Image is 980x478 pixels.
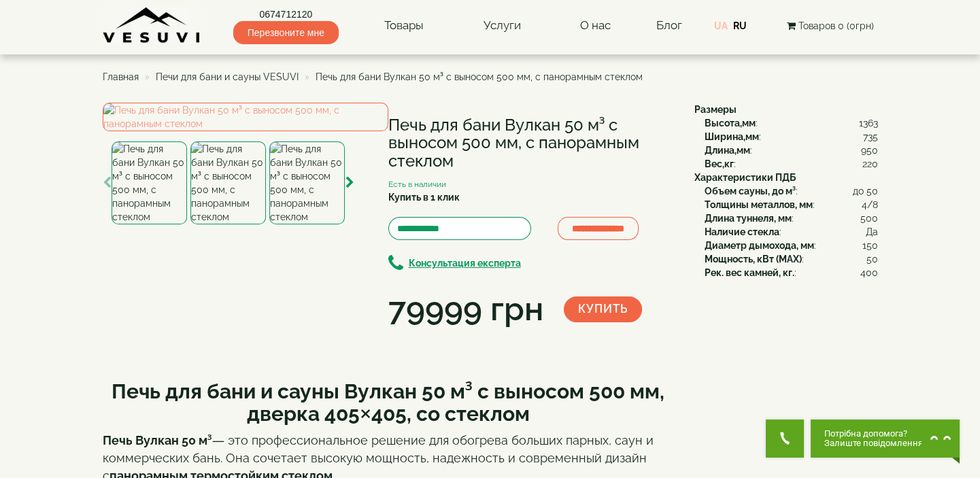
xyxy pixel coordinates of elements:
[567,10,624,41] a: О нас
[766,420,804,458] button: Get Call button
[860,211,878,225] span: 500
[705,213,792,224] b: Длина туннеля, мм
[705,157,878,171] div: :
[190,141,266,224] img: Печь для бани Вулкан 50 м³ с выносом 500 мм, с панорамным стеклом
[866,225,878,239] span: Да
[859,116,878,130] span: 1363
[156,71,299,82] a: Печи для бани и сауны VESUVI
[862,239,878,252] span: 150
[656,18,682,32] a: Блог
[316,71,643,82] span: Печь для бани Вулкан 50 м³ с выносом 500 мм, с панорамным стеклом
[112,141,187,224] img: Печь для бани Вулкан 50 м³ с выносом 500 мм, с панорамным стеклом
[824,439,923,448] span: Залиште повідомлення
[853,184,878,198] span: до 50
[705,118,756,129] b: Высота,мм
[112,379,664,426] strong: Печь для бани и сауны Вулкан 50 м³ с выносом 500 мм, дверка 405×405, со стеклом
[863,130,878,143] span: 735
[371,10,437,41] a: Товары
[705,252,878,266] div: :
[388,180,446,189] small: Есть в наличии
[388,286,543,332] div: 79999 грн
[694,172,796,183] b: Характеристики ПДБ
[782,18,877,33] button: Товаров 0 (0грн)
[861,143,878,157] span: 950
[862,198,878,211] span: 4/8
[705,130,878,143] div: :
[811,420,960,458] button: Chat button
[469,10,534,41] a: Услуги
[860,266,878,279] span: 400
[705,199,813,210] b: Толщины металлов, мм
[705,143,878,157] div: :
[103,7,201,44] img: Завод VESUVI
[705,239,878,252] div: :
[705,211,878,225] div: :
[103,71,139,82] a: Главная
[705,240,814,251] b: Диаметр дымохода, мм
[388,116,674,170] h1: Печь для бани Вулкан 50 м³ с выносом 500 мм, с панорамным стеклом
[862,157,878,171] span: 220
[233,7,339,21] a: 0674712120
[409,258,521,269] b: Консультация експерта
[714,20,728,31] a: UA
[103,433,212,447] strong: Печь Вулкан 50 м³
[705,254,802,264] b: Мощность, кВт (MAX)
[705,145,750,156] b: Длина,мм
[705,131,759,142] b: Ширина,мм
[705,186,796,197] b: Объем сауны, до м³
[705,184,878,198] div: :
[705,226,779,237] b: Наличие стекла
[269,141,345,224] img: Печь для бани Вулкан 50 м³ с выносом 500 мм, с панорамным стеклом
[733,20,747,31] a: RU
[824,429,923,439] span: Потрібна допомога?
[705,266,878,279] div: :
[705,267,794,278] b: Рек. вес камней, кг.
[694,104,737,115] b: Размеры
[705,158,734,169] b: Вес,кг
[233,21,339,44] span: Перезвоните мне
[798,20,873,31] span: Товаров 0 (0грн)
[388,190,460,204] label: Купить в 1 клик
[866,252,878,266] span: 50
[705,225,878,239] div: :
[705,116,878,130] div: :
[103,103,388,131] img: Печь для бани Вулкан 50 м³ с выносом 500 мм, с панорамным стеклом
[705,198,878,211] div: :
[564,296,642,322] button: Купить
